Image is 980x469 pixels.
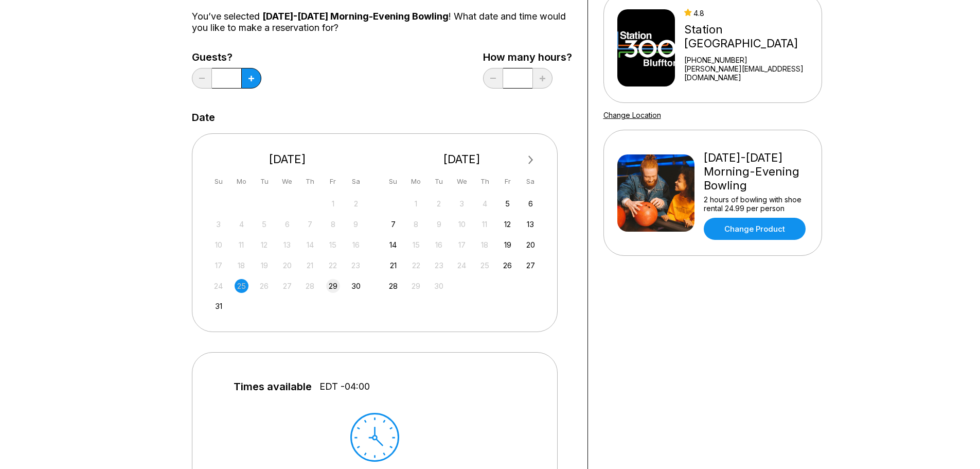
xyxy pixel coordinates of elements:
[432,197,446,211] div: Not available Tuesday, September 2nd, 2025
[326,175,340,188] div: Fr
[326,258,340,272] div: Not available Friday, August 22nd, 2025
[478,258,492,272] div: Not available Thursday, September 25th, 2025
[478,175,492,188] div: Th
[409,279,423,293] div: Not available Monday, September 29th, 2025
[501,258,514,272] div: Choose Friday, September 26th, 2025
[432,258,446,272] div: Not available Tuesday, September 23rd, 2025
[319,381,370,392] span: EDT -04:00
[455,217,469,231] div: Not available Wednesday, September 10th, 2025
[235,175,248,188] div: Mo
[501,238,514,252] div: Choose Friday, September 19th, 2025
[235,238,248,252] div: Not available Monday, August 11th, 2025
[478,197,492,211] div: Not available Thursday, September 4th, 2025
[455,197,469,211] div: Not available Wednesday, September 3rd, 2025
[501,197,514,211] div: Choose Friday, September 5th, 2025
[409,197,423,211] div: Not available Monday, September 1st, 2025
[617,154,694,232] img: Friday-Sunday Morning-Evening Bowling
[382,152,542,166] div: [DATE]
[704,151,808,193] div: [DATE]-[DATE] Morning-Evening Bowling
[262,11,449,22] span: [DATE]-[DATE] Morning-Evening Bowling
[303,175,317,188] div: Th
[349,197,363,211] div: Not available Saturday, August 2nd, 2025
[386,175,400,188] div: Su
[409,238,423,252] div: Not available Monday, September 15th, 2025
[192,11,572,33] div: You’ve selected ! What date and time would you like to make a reservation for?
[432,217,446,231] div: Not available Tuesday, September 9th, 2025
[684,9,817,18] div: 4.8
[326,197,340,211] div: Not available Friday, August 1st, 2025
[385,196,539,293] div: month 2025-09
[349,258,363,272] div: Not available Saturday, August 23rd, 2025
[603,111,661,119] a: Change Location
[211,217,225,231] div: Not available Sunday, August 3rd, 2025
[349,175,363,188] div: Sa
[684,64,817,82] a: [PERSON_NAME][EMAIL_ADDRESS][DOMAIN_NAME]
[455,175,469,188] div: We
[303,279,317,293] div: Not available Thursday, August 28th, 2025
[617,9,675,86] img: Station 300 Bluffton
[280,217,294,231] div: Not available Wednesday, August 6th, 2025
[483,51,572,63] label: How many hours?
[210,196,365,314] div: month 2025-08
[257,279,271,293] div: Not available Tuesday, August 26th, 2025
[235,279,248,293] div: Not available Monday, August 25th, 2025
[455,238,469,252] div: Not available Wednesday, September 17th, 2025
[349,217,363,231] div: Not available Saturday, August 9th, 2025
[386,279,400,293] div: Choose Sunday, September 28th, 2025
[704,195,808,213] div: 2 hours of bowling with shoe rental 24.99 per person
[524,258,538,272] div: Choose Saturday, September 27th, 2025
[478,217,492,231] div: Not available Thursday, September 11th, 2025
[280,238,294,252] div: Not available Wednesday, August 13th, 2025
[257,238,271,252] div: Not available Tuesday, August 12th, 2025
[523,152,539,168] button: Next Month
[501,175,514,188] div: Fr
[409,258,423,272] div: Not available Monday, September 22nd, 2025
[524,238,538,252] div: Choose Saturday, September 20th, 2025
[235,217,248,231] div: Not available Monday, August 4th, 2025
[409,217,423,231] div: Not available Monday, September 8th, 2025
[386,258,400,272] div: Choose Sunday, September 21st, 2025
[280,175,294,188] div: We
[192,51,261,63] label: Guests?
[326,279,340,293] div: Choose Friday, August 29th, 2025
[684,23,817,50] div: Station [GEOGRAPHIC_DATA]
[211,299,225,313] div: Choose Sunday, August 31st, 2025
[409,175,423,188] div: Mo
[349,279,363,293] div: Choose Saturday, August 30th, 2025
[349,238,363,252] div: Not available Saturday, August 16th, 2025
[280,279,294,293] div: Not available Wednesday, August 27th, 2025
[234,381,312,392] span: Times available
[303,238,317,252] div: Not available Thursday, August 14th, 2025
[257,258,271,272] div: Not available Tuesday, August 19th, 2025
[432,238,446,252] div: Not available Tuesday, September 16th, 2025
[257,217,271,231] div: Not available Tuesday, August 5th, 2025
[524,197,538,211] div: Choose Saturday, September 6th, 2025
[432,279,446,293] div: Not available Tuesday, September 30th, 2025
[211,175,225,188] div: Su
[211,258,225,272] div: Not available Sunday, August 17th, 2025
[303,217,317,231] div: Not available Thursday, August 7th, 2025
[211,238,225,252] div: Not available Sunday, August 10th, 2025
[303,258,317,272] div: Not available Thursday, August 21st, 2025
[684,56,817,64] div: [PHONE_NUMBER]
[386,217,400,231] div: Choose Sunday, September 7th, 2025
[257,175,271,188] div: Tu
[524,175,538,188] div: Sa
[501,217,514,231] div: Choose Friday, September 12th, 2025
[704,218,806,240] a: Change Product
[326,238,340,252] div: Not available Friday, August 15th, 2025
[280,258,294,272] div: Not available Wednesday, August 20th, 2025
[455,258,469,272] div: Not available Wednesday, September 24th, 2025
[192,112,215,123] label: Date
[208,152,367,166] div: [DATE]
[432,175,446,188] div: Tu
[524,217,538,231] div: Choose Saturday, September 13th, 2025
[478,238,492,252] div: Not available Thursday, September 18th, 2025
[326,217,340,231] div: Not available Friday, August 8th, 2025
[235,258,248,272] div: Not available Monday, August 18th, 2025
[211,279,225,293] div: Not available Sunday, August 24th, 2025
[386,238,400,252] div: Choose Sunday, September 14th, 2025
